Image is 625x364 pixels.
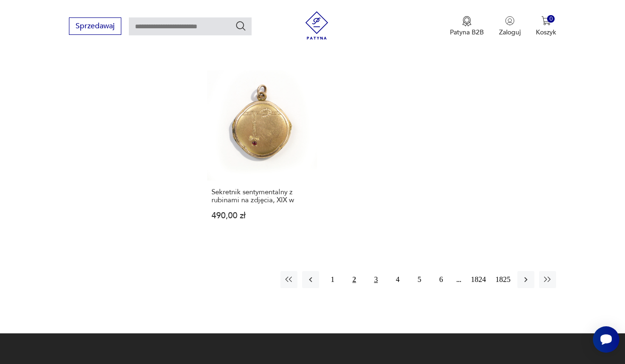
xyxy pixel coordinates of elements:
[499,16,521,37] button: Zaloguj
[505,16,515,25] img: Ikonka użytkownika
[211,212,313,220] p: 490,00 zł
[499,28,521,37] p: Zaloguj
[389,271,406,288] button: 4
[541,16,551,25] img: Ikona koszyka
[235,20,246,32] button: Szukaj
[593,326,619,353] iframe: Smartsupp widget button
[450,28,484,37] p: Patyna B2B
[468,271,488,288] button: 1824
[324,271,341,288] button: 1
[346,271,363,288] button: 2
[536,28,556,37] p: Koszyk
[207,70,317,238] a: Sekretnik sentymentalny z rubinami na zdjęcia, XIX wSekretnik sentymentalny z rubinami na zdjęcia...
[367,271,384,288] button: 3
[547,15,555,23] div: 0
[69,24,121,30] a: Sprzedawaj
[493,271,513,288] button: 1825
[462,16,472,26] img: Ikona medalu
[536,16,556,37] button: 0Koszyk
[411,271,428,288] button: 5
[211,188,313,204] h3: Sekretnik sentymentalny z rubinami na zdjęcia, XIX w
[303,11,331,40] img: Patyna - sklep z meblami i dekoracjami vintage
[450,16,484,37] button: Patyna B2B
[450,16,484,37] a: Ikona medaluPatyna B2B
[432,271,449,288] button: 6
[69,17,121,35] button: Sprzedawaj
